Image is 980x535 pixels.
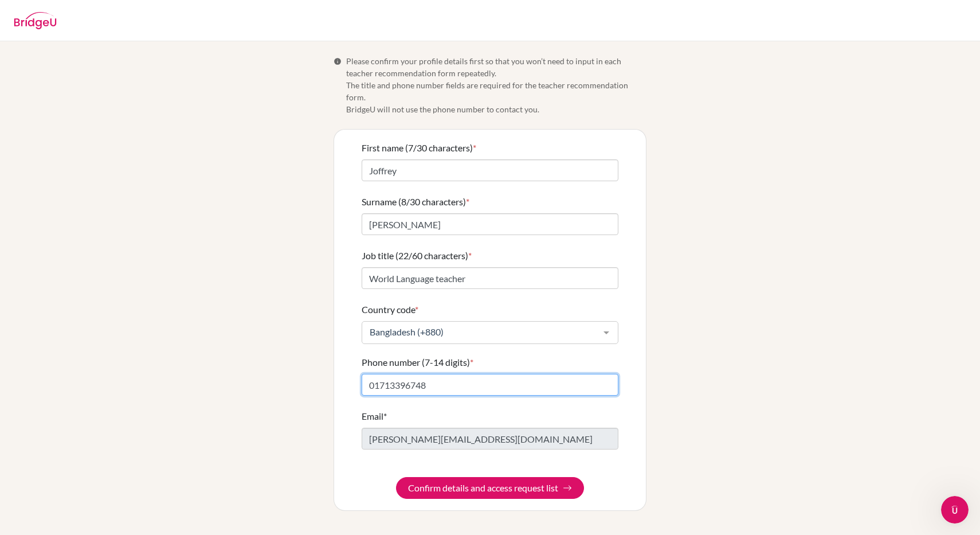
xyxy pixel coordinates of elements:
[362,213,618,235] input: Enter your surname
[362,195,469,209] label: Surname (8/30 characters)
[362,267,618,289] input: Enter your job title
[14,12,57,29] img: BridgeU logo
[941,496,969,524] iframe: Intercom live chat
[367,326,595,338] span: Bangladesh (+880)
[563,483,572,493] img: Arrow right
[362,249,472,263] label: Job title (22/60 characters)
[362,159,618,181] input: Enter your first name
[362,374,618,396] input: Enter your number
[362,356,473,369] label: Phone number (7-14 digits)
[362,141,476,155] label: First name (7/30 characters)
[346,55,646,115] span: Please confirm your profile details first so that you won’t need to input in each teacher recomme...
[334,57,342,65] span: Info
[362,409,387,423] label: Email*
[396,477,584,499] button: Confirm details and access request list
[362,303,418,317] label: Country code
